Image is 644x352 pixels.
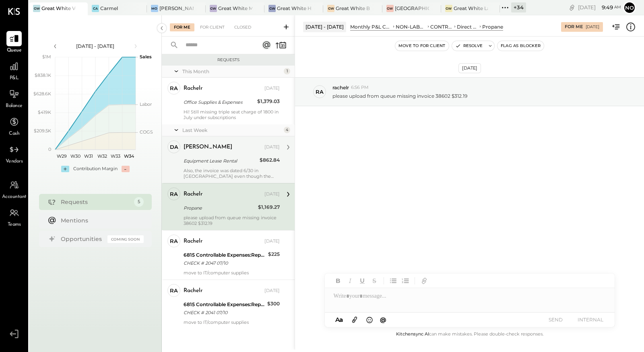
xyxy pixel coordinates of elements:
button: Underline [357,276,367,286]
button: Resolve [452,41,486,51]
div: GW [268,5,276,12]
div: For Me [565,24,583,30]
div: $1,379.03 [257,97,280,105]
div: GW [33,5,40,12]
span: Teams [8,221,21,228]
text: W29 [57,153,67,159]
div: 6815 Controllable Expenses:Repairs & Maintenance:R&M, Facility [184,301,265,309]
div: Monthly P&L Comparison [350,23,392,30]
button: Ordered List [400,276,411,286]
text: Sales [140,54,152,60]
button: No [623,1,636,14]
button: SEND [540,314,572,325]
div: GW [445,5,452,12]
div: $300 [267,300,280,308]
div: CHECK # 2047 07/10 [184,259,266,267]
div: [DATE] [264,85,280,92]
span: P&L [10,75,19,82]
button: Aa [333,315,346,324]
div: CONTROLLABLE EXPENSES [430,23,453,30]
div: [DATE] [264,191,280,198]
button: @ [378,315,389,325]
div: Mentions [61,216,140,224]
a: P&L [0,59,28,82]
div: [DATE] [264,288,280,294]
div: 6815 Controllable Expenses:Repairs & Maintenance:R&M, Facility [184,251,266,259]
text: W30 [70,153,80,159]
text: $838.1K [35,72,51,78]
text: W31 [84,153,93,159]
button: Add URL [419,276,429,286]
div: $225 [268,250,280,258]
button: Strikethrough [369,276,380,286]
div: Great White Melrose [218,5,252,12]
div: [DATE] - [DATE] [303,22,346,32]
a: Vendors [0,142,28,165]
div: + 34 [511,2,526,12]
div: Great White Venice [41,5,76,12]
div: rachelr [184,190,202,198]
span: @ [380,316,386,323]
div: Opportunities [61,235,103,243]
button: Flag as Blocker [497,41,544,51]
div: rachelr [184,84,202,93]
div: [DATE] [264,238,280,245]
div: 4 [284,127,290,133]
a: Balance [0,86,28,110]
a: Teams [0,205,28,228]
div: copy link [568,3,576,12]
div: - [122,166,130,172]
div: + [61,166,69,172]
div: This Month [182,68,282,75]
div: Propane [482,23,503,30]
span: Vendors [6,158,23,165]
div: rachelr [184,287,202,295]
div: Contribution Margin [73,166,118,172]
text: W33 [111,153,120,159]
div: Hi! Still missing triple seat charge of 1800 in July under subscriptions [184,109,280,120]
div: Last Week [182,127,282,134]
span: Balance [6,103,23,110]
div: [DATE] [458,63,481,73]
a: Accountant [0,177,28,201]
div: GW [327,5,334,12]
div: [DATE] - [DATE] [61,43,130,49]
button: INTERNAL [574,314,607,325]
div: DA [170,143,178,151]
div: ra [170,237,178,245]
text: W34 [124,153,134,159]
p: please upload from queue missing invoice 38602 $312.19 [332,93,467,99]
div: CHECK # 2041 07/10 [184,309,265,317]
div: Office Supplies & Expenses [184,98,255,106]
span: a [339,316,343,323]
div: $1,169.27 [258,203,280,211]
span: Cash [9,130,19,138]
div: Great White Holdings [277,5,311,12]
div: Coming Soon [107,235,144,243]
div: [GEOGRAPHIC_DATA] [395,5,429,12]
span: rachelr [332,84,349,91]
div: 5 [134,197,144,207]
div: Propane [184,204,256,212]
a: Cash [0,114,28,138]
div: rachelr [184,237,202,245]
div: ra [170,84,178,92]
button: Move to for client [395,41,449,51]
div: For Me [170,23,194,31]
button: Unordered List [388,276,398,286]
div: Ca [92,5,99,12]
text: $628.6K [33,91,51,97]
text: W32 [97,153,107,159]
div: [PERSON_NAME] [184,143,232,151]
div: ra [170,190,178,198]
button: Italic [345,276,355,286]
div: GW [386,5,394,12]
div: ra [170,287,178,294]
text: $209.5K [34,128,51,134]
div: [DATE] [578,4,621,11]
div: 1 [284,68,290,74]
div: Direct Operating Expenses [457,23,478,30]
text: 0 [48,146,51,152]
div: Equipment Lease Rental [184,157,257,165]
div: GW [210,5,217,12]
